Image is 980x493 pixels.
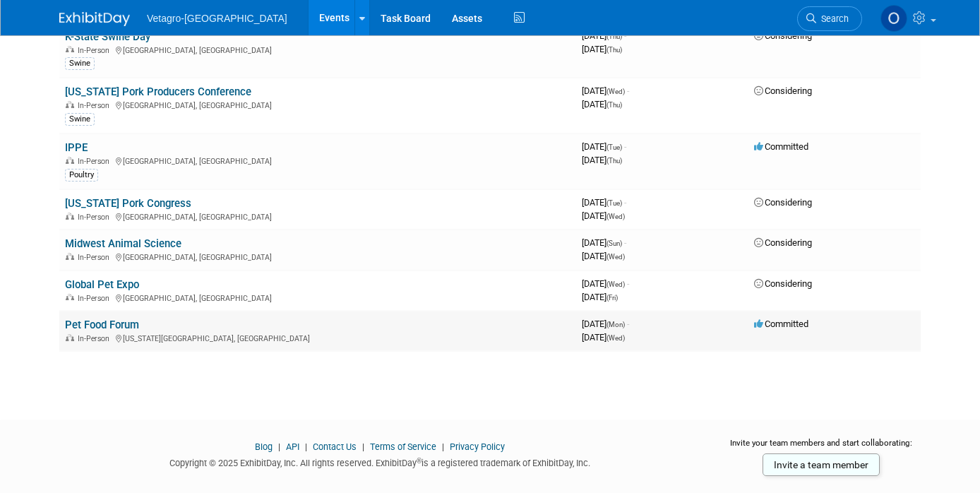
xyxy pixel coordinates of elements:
[59,12,130,26] img: ExhibitDay
[754,30,812,41] span: Considering
[606,157,622,165] span: (Thu)
[582,319,629,329] span: [DATE]
[880,5,907,32] img: OliviaM Last
[582,332,625,343] span: [DATE]
[301,441,311,452] span: |
[66,46,74,53] img: In-Person Event
[255,441,273,452] a: Blog
[754,237,812,248] span: Considering
[582,155,622,165] span: [DATE]
[627,319,629,329] span: -
[66,294,74,301] img: In-Person Event
[816,13,849,24] span: Search
[606,294,618,302] span: (Fri)
[627,85,629,96] span: -
[65,251,570,262] div: [GEOGRAPHIC_DATA], [GEOGRAPHIC_DATA]
[65,99,570,110] div: [GEOGRAPHIC_DATA], [GEOGRAPHIC_DATA]
[65,30,150,43] a: K-State Swine Day
[582,197,626,208] span: [DATE]
[606,321,625,328] span: (Mon)
[606,213,625,220] span: (Wed)
[286,441,299,452] a: API
[763,453,880,476] a: Invite a team member
[582,85,629,96] span: [DATE]
[797,6,862,31] a: Search
[582,210,625,221] span: [DATE]
[66,253,74,260] img: In-Person Event
[606,101,622,109] span: (Thu)
[606,334,625,342] span: (Wed)
[65,141,88,154] a: IPPE
[438,441,448,452] span: |
[606,239,622,247] span: (Sun)
[606,280,625,288] span: (Wed)
[66,101,74,108] img: In-Person Event
[78,294,114,303] span: In-Person
[66,334,74,341] img: In-Person Event
[78,253,114,262] span: In-Person
[606,88,625,95] span: (Wed)
[65,319,139,331] a: Pet Food Forum
[754,85,812,96] span: Considering
[78,213,114,222] span: In-Person
[65,57,95,70] div: Swine
[66,157,74,164] img: In-Person Event
[606,32,622,40] span: (Thu)
[65,44,570,55] div: [GEOGRAPHIC_DATA], [GEOGRAPHIC_DATA]
[65,197,191,210] a: [US_STATE] Pork Congress
[65,155,570,166] div: [GEOGRAPHIC_DATA], [GEOGRAPHIC_DATA]
[65,210,570,222] div: [GEOGRAPHIC_DATA], [GEOGRAPHIC_DATA]
[754,278,812,289] span: Considering
[59,453,700,470] div: Copyright © 2025 ExhibitDay, Inc. All rights reserved. ExhibitDay is a registered trademark of Ex...
[417,457,422,465] sup: ®
[624,237,626,248] span: -
[78,46,114,55] span: In-Person
[370,441,436,452] a: Terms of Service
[65,292,570,303] div: [GEOGRAPHIC_DATA], [GEOGRAPHIC_DATA]
[78,101,114,110] span: In-Person
[313,441,357,452] a: Contact Us
[582,278,629,289] span: [DATE]
[627,278,629,289] span: -
[65,113,95,126] div: Swine
[582,292,618,302] span: [DATE]
[65,85,251,98] a: [US_STATE] Pork Producers Conference
[624,141,626,152] span: -
[624,30,626,41] span: -
[722,437,921,458] div: Invite your team members and start collaborating:
[606,46,622,54] span: (Thu)
[754,319,808,329] span: Committed
[66,213,74,220] img: In-Person Event
[606,199,622,207] span: (Tue)
[65,237,181,250] a: Midwest Animal Science
[450,441,505,452] a: Privacy Policy
[359,441,368,452] span: |
[65,332,570,343] div: [US_STATE][GEOGRAPHIC_DATA], [GEOGRAPHIC_DATA]
[147,13,287,24] span: Vetagro-[GEOGRAPHIC_DATA]
[754,141,808,152] span: Committed
[582,251,625,261] span: [DATE]
[65,169,98,182] div: Poultry
[275,441,284,452] span: |
[65,278,139,291] a: Global Pet Expo
[606,253,625,261] span: (Wed)
[582,99,622,109] span: [DATE]
[78,334,114,343] span: In-Person
[582,44,622,54] span: [DATE]
[582,30,626,41] span: [DATE]
[582,237,626,248] span: [DATE]
[582,141,626,152] span: [DATE]
[606,143,622,151] span: (Tue)
[754,197,812,208] span: Considering
[78,157,114,166] span: In-Person
[624,197,626,208] span: -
